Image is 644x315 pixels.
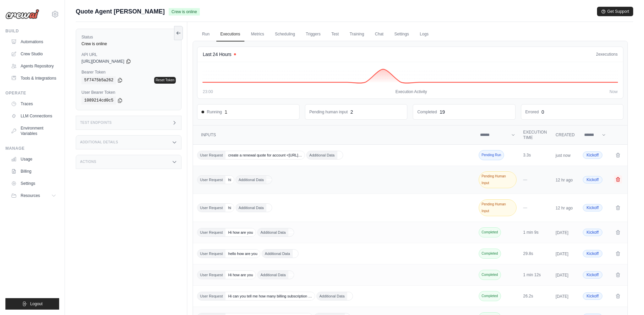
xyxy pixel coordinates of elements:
a: Crew Studio [8,49,59,59]
div: 1 min 12s [523,272,548,278]
a: Logs [416,27,433,41]
a: Billing [8,166,59,177]
span: [URL][DOMAIN_NAME] [81,59,124,64]
span: Additional Data [317,292,348,300]
div: 19 [439,109,445,115]
span: Execution Activity [396,89,427,94]
span: — [523,177,527,182]
a: Triggers [302,27,325,41]
time: just now [556,153,571,158]
button: Logout [5,298,59,310]
span: Kickoff [583,250,602,257]
div: Build [5,28,59,34]
a: Scheduling [271,27,299,41]
span: create a renewal quote for account <[URL]… [225,151,305,159]
dd: Pending human input [309,109,348,115]
span: Crew is online [169,8,199,16]
a: Test [327,27,343,41]
a: Agents Repository [8,61,59,71]
time: 12 hr ago [556,178,573,182]
time: [DATE] [556,273,569,278]
span: Pending Human Input [479,171,517,188]
span: Additional Data [258,271,288,279]
a: Run [198,27,214,41]
a: Settings [8,178,59,189]
code: 1089214cd0c5 [81,96,116,105]
span: Now [610,89,618,94]
time: [DATE] [556,294,569,299]
span: Additional Data [307,151,337,159]
a: Tools & Integrations [8,73,59,84]
span: User Request [197,271,225,279]
div: 2 [351,109,353,115]
span: User Request [197,151,225,159]
a: Automations [8,36,59,47]
a: Executions [216,27,244,41]
span: User Request [197,228,225,236]
div: 26.2s [523,293,548,299]
span: Kickoff [583,176,602,183]
span: Logout [30,301,43,307]
div: executions [596,52,618,57]
span: Kickoff [583,271,602,279]
a: Usage [8,154,59,165]
span: Kickoff [583,292,602,300]
div: 0 [542,109,544,115]
span: Hi can you tell me how many billing subscription … [225,292,315,300]
span: Completed [479,270,501,280]
label: User Bearer Token [81,90,176,95]
span: hi [225,204,234,212]
th: Inputs [193,125,476,145]
span: Pending Run [479,150,504,160]
div: Crew is online [81,41,176,47]
span: Resources [21,193,40,198]
span: Completed [479,227,501,237]
a: Reset Token [154,77,175,84]
span: Additional Data [262,250,293,258]
span: 23:00 [203,89,213,94]
a: Metrics [247,27,268,41]
div: 1 min 9s [523,230,548,235]
div: Manage [5,146,59,151]
a: LLM Connections [8,111,59,121]
th: Created [552,125,579,145]
a: Training [345,27,368,41]
h3: Actions [80,160,96,164]
span: Hi how are you [225,271,256,279]
span: Kickoff [583,151,602,159]
label: API URL [81,52,176,57]
span: 2 [596,52,598,57]
label: Bearer Token [81,69,176,75]
span: hi [225,176,234,184]
a: Traces [8,98,59,109]
span: Completed [479,291,501,301]
span: — [523,205,527,210]
span: Additional Data [236,204,267,212]
time: [DATE] [556,252,569,256]
span: Quote Agent [PERSON_NAME] [76,7,165,16]
h3: Additional Details [80,140,118,144]
span: Running [201,109,222,115]
img: Logo [5,9,39,19]
button: Resources [8,190,59,201]
span: Pending Human Input [479,199,517,216]
span: Hi how are you [225,228,256,236]
span: User Request [197,250,225,258]
button: Get Support [597,7,633,16]
dd: Errored [525,109,539,115]
iframe: Chat Widget [610,283,644,315]
div: 29.8s [523,251,548,256]
a: Environment Variables [8,123,59,139]
dd: Completed [417,109,437,115]
span: User Request [197,292,225,300]
time: 12 hr ago [556,206,573,210]
span: User Request [197,176,225,184]
h4: Last 24 Hours [203,51,231,58]
h3: Test Endpoints [80,121,112,125]
div: Operate [5,90,59,96]
span: Kickoff [583,229,602,236]
th: Execution Time [519,125,552,145]
code: 5f7475b5a262 [81,76,116,84]
span: hello how are you [225,250,260,258]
